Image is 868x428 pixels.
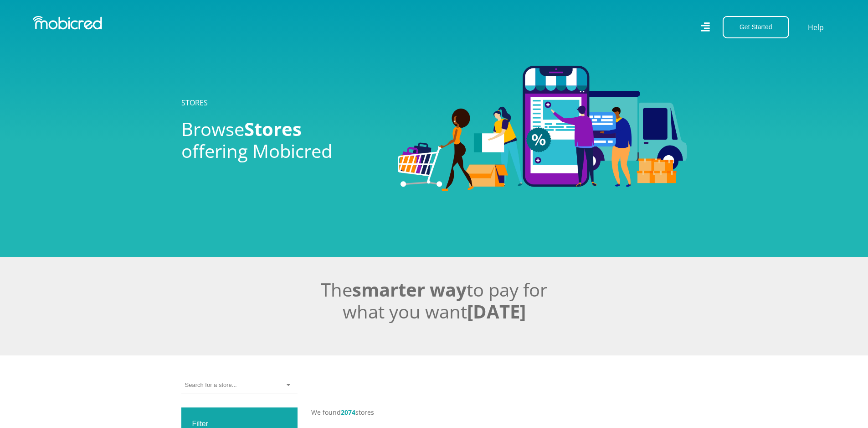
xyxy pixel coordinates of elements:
a: STORES [181,98,208,108]
p: We found stores [311,407,687,417]
span: 2074 [341,408,355,417]
span: Stores [244,116,302,141]
h2: Browse offering Mobicred [181,118,384,162]
button: Get Started [723,16,789,38]
input: Search for a store... [185,381,239,389]
a: Help [807,21,824,33]
img: Stores [398,66,687,191]
img: Mobicred [33,16,102,30]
